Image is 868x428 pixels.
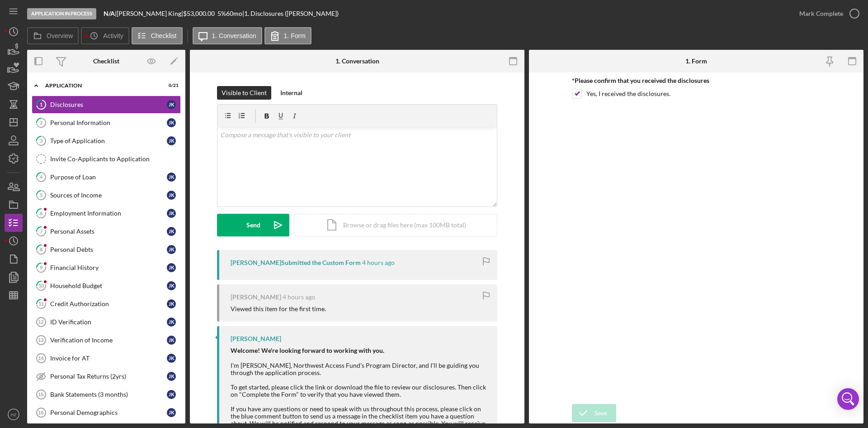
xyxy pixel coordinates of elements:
div: 1. Form [685,58,707,65]
div: Invoice for AT [50,355,167,362]
a: 13Verification of IncomeJK [32,331,181,349]
div: | [104,10,117,17]
div: Personal Information [50,119,167,126]
div: | 1. Disclosures ([PERSON_NAME]) [242,10,339,17]
div: Application In Process [27,8,96,19]
div: I'm [PERSON_NAME], Northwest Access Fund's Program Director, and I'll be guiding you through the ... [231,362,488,376]
div: J K [167,354,176,363]
div: Invite Co-Applicants to Application [50,155,180,163]
div: *Please confirm that you received the disclosures [572,77,821,84]
div: $53,000.00 [183,10,217,17]
div: Personal Tax Returns (2yrs) [50,373,167,380]
a: 15Bank Statements (3 months)JK [32,385,181,404]
tspan: 13 [38,337,43,343]
a: 6Employment InformationJK [32,204,181,222]
div: Visible to Client [222,86,267,100]
div: Household Budget [50,282,167,289]
div: Save [594,404,607,422]
a: Personal Tax Returns (2yrs)JK [32,367,181,385]
a: 5Sources of IncomeJK [32,186,181,204]
button: Send [217,214,289,236]
label: 1. Form [284,32,306,39]
div: 60 mo [226,10,242,17]
div: [PERSON_NAME] [231,335,281,342]
div: Personal Debts [50,246,167,253]
label: 1. Conversation [212,32,256,39]
text: HZ [11,412,17,417]
strong: Welcome! We're looking forward to working with you. [231,346,384,354]
button: 1. Conversation [193,27,262,44]
tspan: 14 [38,356,44,361]
div: Employment Information [50,210,167,217]
div: Checklist [93,58,119,65]
label: Activity [103,32,123,39]
button: Checklist [132,27,183,44]
tspan: 1 [40,101,42,107]
div: Sources of Income [50,192,167,199]
div: 0 / 21 [162,83,179,88]
div: Bank Statements (3 months) [50,391,167,398]
label: Overview [47,32,73,39]
a: 8Personal DebtsJK [32,240,181,259]
tspan: 15 [38,392,43,397]
tspan: 7 [40,228,43,234]
tspan: 16 [38,410,43,415]
button: Visible to Client [217,86,271,100]
div: J K [167,191,176,200]
a: 7Personal AssetsJK [32,222,181,240]
div: Mark Complete [799,5,843,23]
div: Financial History [50,264,167,271]
a: 16Personal DemographicsJK [32,404,181,422]
label: Yes, I received the disclosures. [586,89,670,98]
div: [PERSON_NAME] Submitted the Custom Form [231,259,361,266]
a: 2Personal InformationJK [32,114,181,132]
div: [PERSON_NAME] King | [117,10,183,17]
button: Save [572,404,616,422]
div: J K [167,281,176,290]
tspan: 4 [40,174,43,180]
button: HZ [5,405,23,423]
label: Checklist [151,32,177,39]
tspan: 10 [38,283,44,289]
button: Mark Complete [790,5,863,23]
tspan: 3 [40,138,42,144]
b: N/A [104,10,115,17]
div: ID Verification [50,318,167,326]
a: 10Household BudgetJK [32,277,181,295]
div: Disclosures [50,101,167,108]
div: Application [45,83,156,88]
div: J K [167,336,176,345]
time: 2025-09-02 18:05 [283,293,315,301]
div: 5 % [217,10,226,17]
div: Verification of Income [50,337,167,344]
div: Personal Demographics [50,409,167,416]
div: J K [167,408,176,417]
tspan: 6 [40,210,43,216]
button: 1. Form [264,27,311,44]
div: J K [167,263,176,272]
button: Overview [27,27,79,44]
div: J K [167,173,176,182]
a: 3Type of ApplicationJK [32,132,181,150]
div: J K [167,136,176,145]
tspan: 11 [38,301,44,307]
tspan: 5 [40,192,42,198]
div: 1. Conversation [335,58,379,65]
div: J K [167,118,176,127]
tspan: 8 [40,246,42,252]
a: 9Financial HistoryJK [32,259,181,277]
div: Credit Authorization [50,300,167,308]
div: Personal Assets [50,228,167,235]
a: Invite Co-Applicants to Application [32,150,181,168]
tspan: 2 [40,120,42,125]
a: 14Invoice for ATJK [32,349,181,367]
div: J K [167,372,176,381]
div: Viewed this item for the first time. [231,305,326,313]
div: J K [167,209,176,218]
a: 11Credit AuthorizationJK [32,295,181,313]
div: J K [167,299,176,308]
div: Send [246,214,260,236]
a: 12ID VerificationJK [32,313,181,331]
div: J K [167,390,176,399]
button: Internal [276,86,307,100]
